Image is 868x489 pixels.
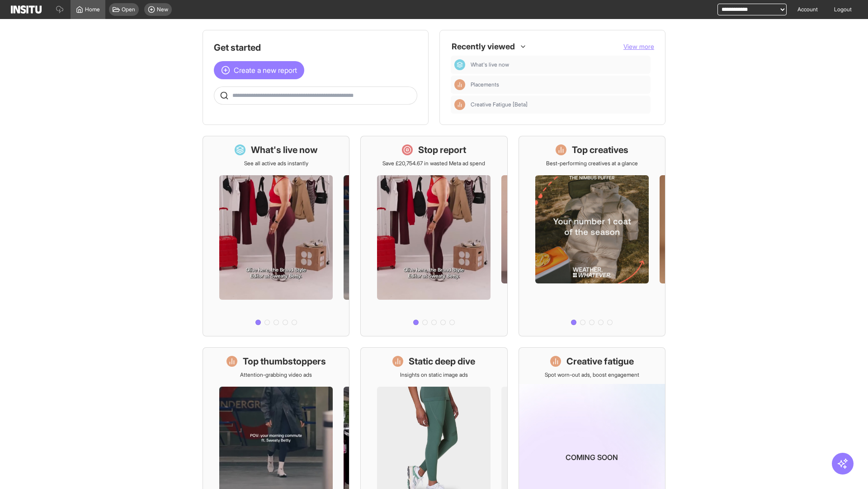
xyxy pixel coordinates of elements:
h1: Top creatives [572,144,628,156]
span: Placements [471,81,499,88]
p: Attention-grabbing video ads [240,371,312,379]
div: Insights [454,79,465,90]
p: Insights on static image ads [400,371,468,379]
span: Home [85,6,100,13]
h1: Static deep dive [409,355,475,368]
span: Open [122,6,135,13]
span: Placements [471,81,647,88]
a: Top creativesBest-performing creatives at a glance [519,136,665,336]
span: New [157,6,168,13]
p: See all active ads instantly [244,160,308,167]
span: View more [623,43,654,50]
h1: Get started [214,41,417,54]
span: What's live now [471,61,509,68]
div: Dashboard [454,59,465,70]
h1: Stop report [418,144,466,156]
a: Stop reportSave £20,754.67 in wasted Meta ad spend [360,136,507,336]
span: Creative Fatigue [Beta] [471,101,647,108]
a: What's live nowSee all active ads instantly [203,136,349,336]
img: Logo [11,5,42,14]
h1: What's live now [251,144,318,156]
button: View more [623,42,654,51]
div: Insights [454,99,465,110]
h1: Top thumbstoppers [243,355,326,368]
button: Create a new report [214,61,304,79]
span: What's live now [471,61,647,68]
span: Creative Fatigue [Beta] [471,101,528,108]
span: Create a new report [234,65,297,76]
p: Best-performing creatives at a glance [546,160,638,167]
p: Save £20,754.67 in wasted Meta ad spend [382,160,485,167]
